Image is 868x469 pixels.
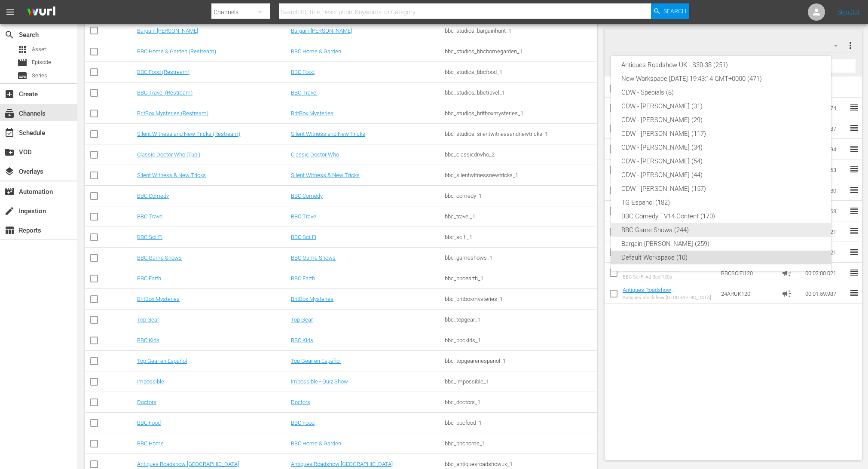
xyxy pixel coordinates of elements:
[621,251,821,264] div: Default Workspace (10)
[621,196,821,209] div: TG Espanol (182)
[621,99,821,113] div: CDW - [PERSON_NAME] (31)
[621,223,821,237] div: BBC Game Shows (244)
[621,168,821,182] div: CDW - [PERSON_NAME] (44)
[621,182,821,196] div: CDW - [PERSON_NAME] (157)
[621,141,821,154] div: CDW - [PERSON_NAME] (34)
[621,86,821,99] div: CDW - Specials (8)
[621,72,821,86] div: New Workspace [DATE] 19:43:14 GMT+0000 (471)
[621,237,821,251] div: Bargain [PERSON_NAME] (259)
[621,113,821,127] div: CDW - [PERSON_NAME] (29)
[621,127,821,141] div: CDW - [PERSON_NAME] (117)
[621,209,821,223] div: BBC Comedy TV14 Content (170)
[621,154,821,168] div: CDW - [PERSON_NAME] (54)
[621,58,821,72] div: Antiques Roadshow UK - S30-38 (251)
